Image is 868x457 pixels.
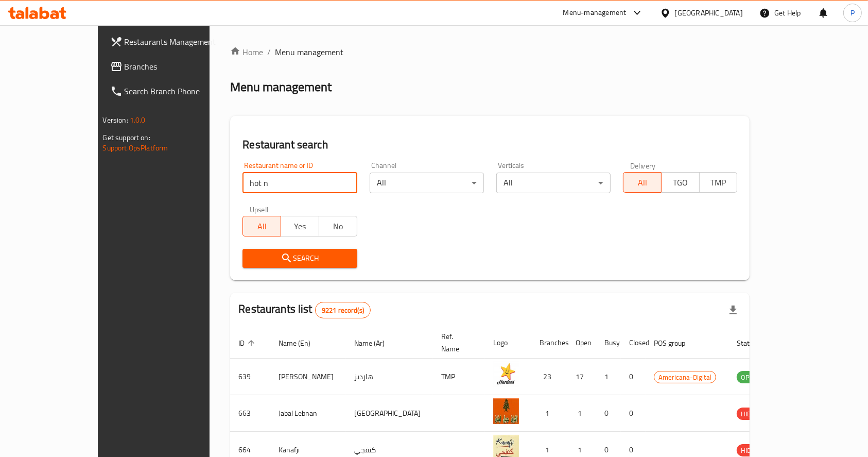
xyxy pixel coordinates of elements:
[270,359,346,395] td: [PERSON_NAME]
[230,46,750,58] nav: breadcrumb
[270,395,346,432] td: Jabal Lebnan
[102,29,243,54] a: Restaurants Management
[346,359,433,395] td: هارديز
[230,395,270,432] td: 663
[654,337,699,349] span: POS group
[370,173,484,193] div: All
[654,371,716,383] span: Americana-Digital
[531,327,567,359] th: Branches
[737,444,768,456] div: HIDDEN
[354,337,398,349] span: Name (Ar)
[737,445,768,456] span: HIDDEN
[666,175,696,190] span: TGO
[125,85,235,97] span: Search Branch Phone
[737,371,762,383] span: OPEN
[230,359,270,395] td: 639
[102,54,243,79] a: Branches
[737,337,770,349] span: Status
[493,398,519,424] img: Jabal Lebnan
[315,302,371,318] div: Total records count
[563,7,627,19] div: Menu-management
[103,141,168,155] a: Support.OpsPlatform
[242,173,357,193] input: Search for restaurant name or ID..
[496,173,611,193] div: All
[125,36,235,48] span: Restaurants Management
[675,7,743,19] div: [GEOGRAPHIC_DATA]
[441,330,473,355] span: Ref. Name
[102,79,243,104] a: Search Branch Phone
[596,395,621,432] td: 0
[567,395,596,432] td: 1
[628,175,657,190] span: All
[242,249,357,268] button: Search
[281,216,319,236] button: Yes
[230,46,263,58] a: Home
[630,162,656,169] label: Delivery
[346,395,433,432] td: [GEOGRAPHIC_DATA]
[242,137,737,153] h2: Restaurant search
[130,113,146,127] span: 1.0.0
[737,408,768,420] span: HIDDEN
[238,337,258,349] span: ID
[850,7,855,19] span: P
[493,362,519,387] img: Hardee's
[737,371,762,383] div: OPEN
[242,216,281,236] button: All
[285,219,315,234] span: Yes
[323,219,353,234] span: No
[621,359,646,395] td: 0
[721,298,745,323] div: Export file
[319,216,357,236] button: No
[621,395,646,432] td: 0
[125,60,235,73] span: Branches
[567,327,596,359] th: Open
[704,175,734,190] span: TMP
[279,337,324,349] span: Name (En)
[433,359,485,395] td: TMP
[621,327,646,359] th: Closed
[531,395,567,432] td: 1
[567,359,596,395] td: 17
[267,46,271,58] li: /
[596,359,621,395] td: 1
[103,131,150,144] span: Get support on:
[250,206,269,213] label: Upsell
[699,172,738,193] button: TMP
[275,46,343,58] span: Menu management
[485,327,531,359] th: Logo
[230,79,332,95] h2: Menu management
[596,327,621,359] th: Busy
[531,359,567,395] td: 23
[103,113,128,127] span: Version:
[316,306,370,315] span: 9221 record(s)
[251,252,349,265] span: Search
[623,172,662,193] button: All
[238,301,371,318] h2: Restaurants list
[247,219,277,234] span: All
[661,172,700,193] button: TGO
